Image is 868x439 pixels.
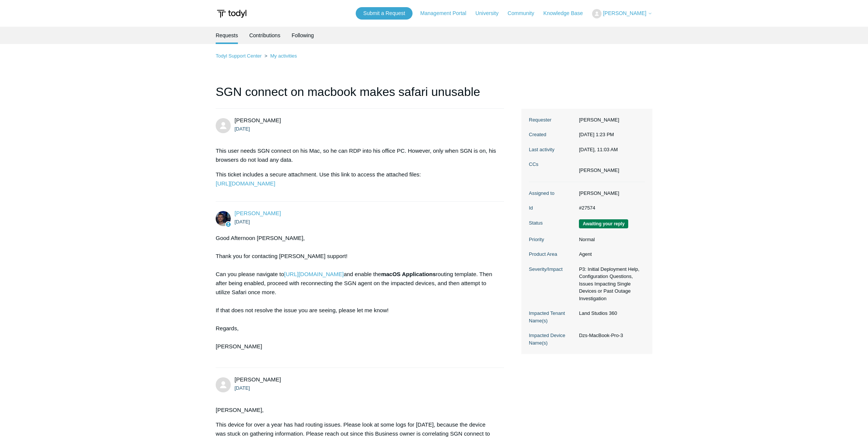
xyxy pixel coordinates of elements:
a: Submit a Request [356,7,413,20]
a: Management Portal [420,9,474,17]
dt: Assigned to [529,190,575,197]
a: [PERSON_NAME] [235,210,281,216]
img: Todyl Support Center Help Center home page [216,7,248,21]
p: This ticket includes a secure attachment. Use this link to access the attached files: [216,170,496,188]
time: 09/15/2025, 11:03 [579,147,618,152]
dt: Id [529,204,575,212]
h1: SGN connect on macbook makes safari unusable [216,83,504,109]
time: 08/21/2025, 10:37 [235,385,250,391]
a: Todyl Support Center [216,53,262,59]
button: [PERSON_NAME] [592,9,652,18]
a: University [475,9,506,17]
a: [URL][DOMAIN_NAME] [284,271,344,277]
dd: P3: Initial Deployment Help, Configuration Questions, Issues Impacting Single Devices or Past Out... [575,266,645,302]
strong: macOS Applications [381,271,436,277]
dd: #27574 [575,204,645,212]
dt: Severity/Impact [529,266,575,273]
dt: Impacted Tenant Name(s) [529,310,575,324]
time: 08/20/2025, 13:27 [235,219,250,225]
a: [URL][DOMAIN_NAME] [216,180,275,187]
li: Todyl Support Center [216,53,263,59]
time: 08/20/2025, 13:23 [235,126,250,132]
span: Connor Davis [235,210,281,216]
time: 08/20/2025, 13:23 [579,132,614,137]
p: [PERSON_NAME], [216,406,496,415]
dt: Status [529,219,575,227]
dt: Requester [529,116,575,124]
dd: Agent [575,251,645,258]
div: Good Afternoon [PERSON_NAME], Thank you for contacting [PERSON_NAME] support! Can you please navi... [216,234,496,360]
span: Victor Villanueva [235,117,281,123]
span: [PERSON_NAME] [603,10,646,16]
dt: Last activity [529,146,575,153]
dd: [PERSON_NAME] [575,190,645,197]
dd: Land Studios 360 [575,310,645,317]
a: My activities [270,53,297,59]
a: Following [292,27,314,44]
span: We are waiting for you to respond [579,219,628,228]
span: Victor Villanueva [235,376,281,383]
p: This user needs SGN connect on his Mac, so he can RDP into his office PC. However, only when SGN ... [216,146,496,164]
li: My activities [263,53,297,59]
dt: Created [529,131,575,138]
a: Knowledge Base [544,9,591,17]
dd: Normal [575,236,645,243]
a: Contributions [249,27,280,44]
dt: CCs [529,161,575,168]
a: Community [508,9,542,17]
dd: Dzs-MacBook-Pro-3 [575,332,645,339]
dd: [PERSON_NAME] [575,116,645,124]
dt: Product Area [529,251,575,258]
dt: Impacted Device Name(s) [529,332,575,346]
li: Ali Zahir [579,167,619,174]
dt: Priority [529,236,575,243]
li: Requests [216,27,238,44]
